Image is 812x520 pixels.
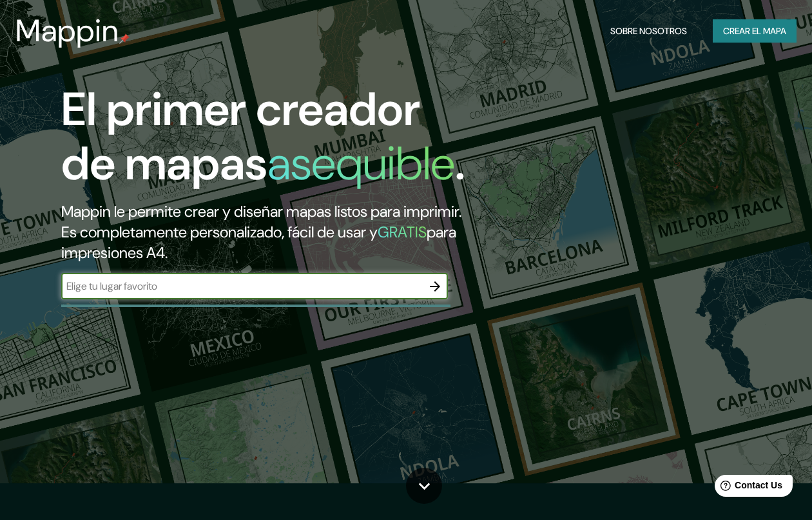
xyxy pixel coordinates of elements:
[378,222,427,242] h5: GRATIS
[61,201,467,263] h2: Mappin le permite crear y diseñar mapas listos para imprimir. Es completamente personalizado, fác...
[119,34,130,44] img: mappin-pin
[610,23,687,39] font: Sobre nosotros
[723,23,786,39] font: Crear el mapa
[605,19,692,43] button: Sobre nosotros
[61,279,422,294] input: Elige tu lugar favorito
[267,134,455,194] h1: asequible
[61,83,467,201] h1: El primer creador de mapas .
[713,19,797,43] button: Crear el mapa
[15,13,119,49] h3: Mappin
[697,470,798,506] iframe: Help widget launcher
